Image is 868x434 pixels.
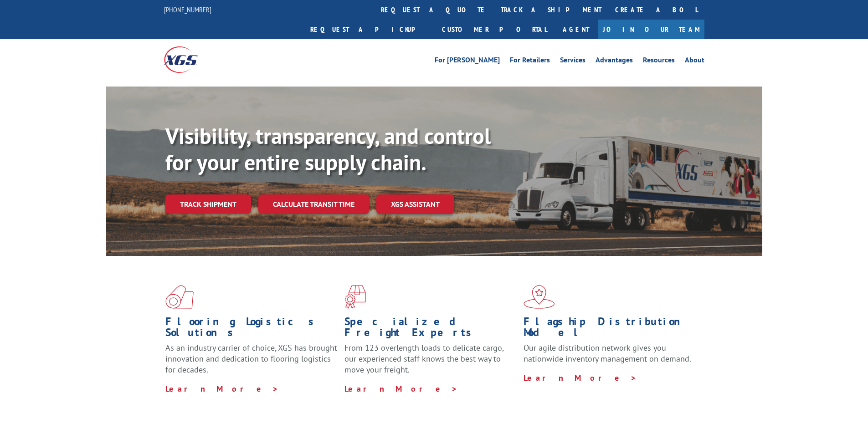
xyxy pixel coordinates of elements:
a: Services [560,56,586,66]
h1: Flooring Logistics Solutions [165,316,338,342]
a: [PHONE_NUMBER] [164,5,211,14]
a: Advantages [596,56,633,66]
a: For [PERSON_NAME] [435,56,500,66]
a: Learn More > [344,383,458,394]
a: Agent [554,20,598,39]
a: Resources [643,56,675,66]
a: Calculate transit time [258,194,369,214]
p: From 123 overlength loads to delicate cargo, our experienced staff knows the best way to move you... [344,342,517,383]
h1: Specialized Freight Experts [344,316,517,342]
img: xgs-icon-focused-on-flooring-red [344,285,366,309]
a: Customer Portal [435,20,554,39]
h1: Flagship Distribution Model [524,316,696,342]
a: For Retailers [510,56,550,66]
span: Our agile distribution network gives you nationwide inventory management on demand. [524,342,691,364]
span: As an industry carrier of choice, XGS has brought innovation and dedication to flooring logistics... [165,342,337,375]
a: Track shipment [165,194,251,214]
a: Learn More > [165,383,279,394]
a: XGS ASSISTANT [376,194,454,214]
img: xgs-icon-flagship-distribution-model-red [524,285,555,309]
a: Learn More > [524,373,637,383]
b: Visibility, transparency, and control for your entire supply chain. [165,122,491,176]
a: Join Our Team [598,20,704,39]
a: About [685,56,704,66]
a: Request a pickup [303,20,435,39]
img: xgs-icon-total-supply-chain-intelligence-red [165,285,194,309]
